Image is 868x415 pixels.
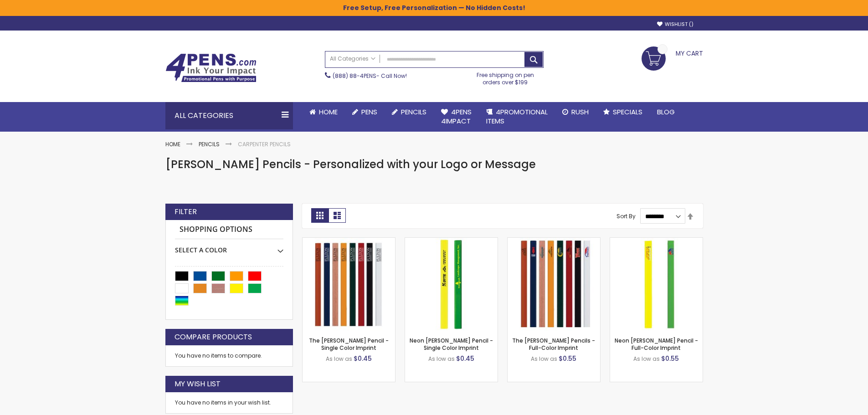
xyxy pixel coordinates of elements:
strong: My Wish List [175,379,221,389]
a: Pens [345,102,385,122]
img: The Carpenter Pencils - Full-Color Imprint [508,238,600,330]
a: (888) 88-4PENS [333,72,376,80]
span: - Call Now! [333,72,407,80]
a: The [PERSON_NAME] Pencils - Full-Color Imprint [512,337,595,352]
a: The Carpenter Pencils - Full-Color Imprint [508,237,600,245]
a: 4PROMOTIONALITEMS [479,102,555,132]
a: Neon Carpenter Pencil - Single Color Imprint [405,237,498,245]
a: All Categories [325,51,380,67]
img: Neon Carpenter Pencil - Single Color Imprint [405,238,498,330]
span: $0.55 [559,354,576,363]
span: As low as [326,355,352,363]
span: $0.55 [661,354,679,363]
a: The [PERSON_NAME] Pencil - Single Color Imprint [309,337,389,352]
img: The Carpenter Pencil - Single Color Imprint [303,238,395,330]
strong: Grid [311,208,329,223]
strong: Carpenter Pencils [238,140,291,148]
a: Wishlist [657,21,693,28]
span: Home [319,107,338,117]
div: All Categories [165,102,293,129]
span: $0.45 [456,354,474,363]
a: Neon [PERSON_NAME] Pencil - Full-Color Imprint [615,337,698,352]
span: 4Pens 4impact [441,107,472,126]
a: Specials [596,102,650,122]
a: Neon [PERSON_NAME] Pencil - Single Color Imprint [410,337,493,352]
span: 4PROMOTIONAL ITEMS [486,107,548,126]
div: Select A Color [175,239,283,255]
div: You have no items in your wish list. [175,399,283,406]
a: Pencils [385,102,434,122]
span: As low as [531,355,557,363]
a: The Carpenter Pencil - Single Color Imprint [303,237,395,245]
a: 4Pens4impact [434,102,479,132]
img: Neon Carpenter Pencil - Full-Color Imprint [610,238,703,330]
span: Blog [657,107,675,117]
span: Specials [613,107,642,117]
span: Rush [571,107,589,117]
span: Pens [361,107,377,117]
a: Home [302,102,345,122]
strong: Compare Products [175,332,252,342]
span: As low as [633,355,660,363]
div: You have no items to compare. [165,345,293,367]
strong: Shopping Options [175,220,283,240]
img: 4Pens Custom Pens and Promotional Products [165,53,257,82]
h1: [PERSON_NAME] Pencils - Personalized with your Logo or Message [165,157,703,172]
span: Pencils [401,107,426,117]
span: As low as [428,355,455,363]
strong: Filter [175,207,197,217]
a: Pencils [199,140,220,148]
span: $0.45 [354,354,372,363]
a: Home [165,140,180,148]
label: Sort By [616,212,636,220]
div: Free shipping on pen orders over $199 [467,68,544,86]
a: Rush [555,102,596,122]
span: All Categories [330,55,375,62]
a: Neon Carpenter Pencil - Full-Color Imprint [610,237,703,245]
a: Blog [650,102,682,122]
